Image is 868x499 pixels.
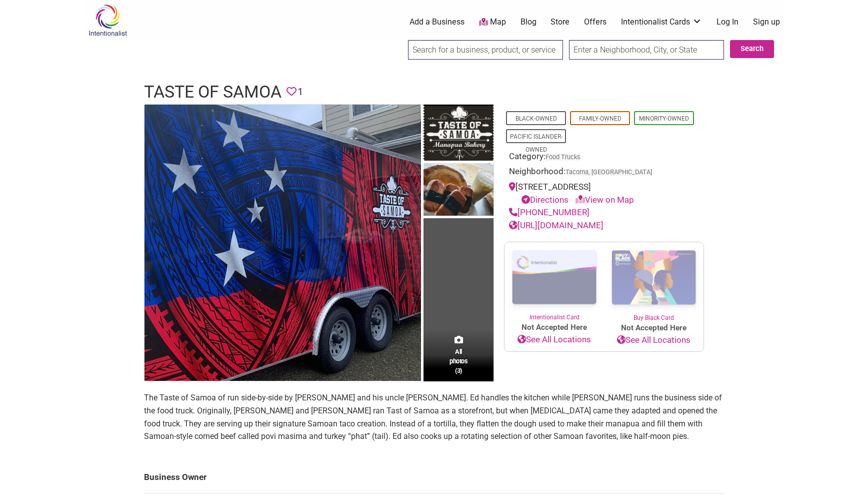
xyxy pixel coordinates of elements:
[550,17,569,28] a: Store
[730,40,774,58] button: Search
[604,242,703,313] img: Buy Black Card
[509,207,589,217] a: [PHONE_NUMBER]
[621,17,702,28] a: Intentionalist Cards
[520,17,536,28] a: Blog
[565,169,652,176] span: Tacoma, [GEOGRAPHIC_DATA]
[408,40,563,60] input: Search for a business, product, or service
[579,115,621,122] a: Family-Owned
[604,334,703,347] a: See All Locations
[521,195,568,205] a: Directions
[479,17,506,28] a: Map
[639,115,689,122] a: Minority-Owned
[144,391,724,442] p: The Taste of Samoa of run side-by-side by [PERSON_NAME] and his uncle [PERSON_NAME]. Ed handles t...
[144,461,724,494] td: Business Owner
[504,322,604,333] span: Not Accepted Here
[409,17,464,28] a: Add a Business
[604,242,703,322] a: Buy Black Card
[604,322,703,334] span: Not Accepted Here
[509,220,603,230] a: [URL][DOMAIN_NAME]
[449,347,467,375] span: All photos (3)
[504,242,604,322] a: Intentionalist Card
[84,4,131,37] img: Intentionalist
[509,150,699,166] div: Category:
[575,195,634,205] a: View on Map
[510,133,562,153] a: Pacific Islander-Owned
[504,242,604,313] img: Intentionalist Card
[509,181,699,206] div: [STREET_ADDRESS]
[144,80,281,104] h1: Taste of Samoa
[504,333,604,346] a: See All Locations
[509,165,699,181] div: Neighborhood:
[297,84,303,100] span: 1
[515,115,557,122] a: Black-Owned
[716,17,738,28] a: Log In
[753,17,780,28] a: Sign up
[584,17,606,28] a: Offers
[545,153,580,161] a: Food Trucks
[569,40,724,60] input: Enter a Neighborhood, City, or State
